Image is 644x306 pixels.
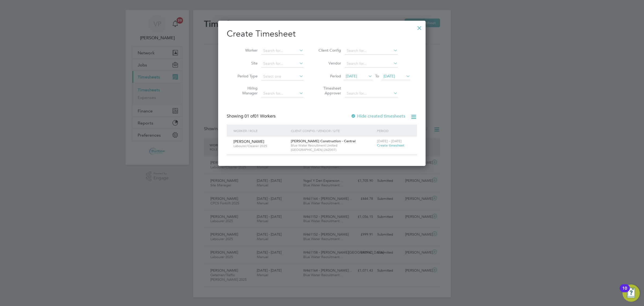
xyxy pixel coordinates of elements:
div: Period [376,124,412,137]
label: Client Config [317,48,341,53]
label: Timesheet Approver [317,86,341,95]
div: 10 [622,288,627,295]
input: Select one [261,73,303,80]
span: [DATE] [383,74,395,79]
span: 01 of [244,113,254,119]
span: [GEOGRAPHIC_DATA] (26Z007) [291,148,374,152]
label: Hide created timesheets [351,113,405,119]
div: Showing [227,113,277,119]
span: [DATE] - [DATE] [377,139,402,143]
label: Period Type [233,74,258,79]
div: Client Config / Vendor / Site [290,124,376,137]
label: Worker [233,48,258,53]
span: [PERSON_NAME] Construction - Central [291,139,356,143]
label: Period [317,74,341,79]
input: Search for... [345,47,398,55]
label: Site [233,61,258,66]
label: Vendor [317,61,341,66]
button: Open Resource Center, 10 new notifications [623,284,640,302]
span: Labourer/Cleaner 2025 [233,144,287,148]
input: Search for... [261,60,303,67]
label: Hiring Manager [233,86,258,95]
div: Worker / Role [232,124,290,137]
span: To [374,73,380,80]
span: 01 Workers [244,113,276,119]
span: [PERSON_NAME] [233,139,264,144]
span: Create timesheet [377,143,404,148]
input: Search for... [345,60,398,67]
h2: Create Timesheet [227,28,417,40]
input: Search for... [261,47,303,55]
input: Search for... [261,90,303,97]
span: Blue Water Recruitment Limited [291,143,374,148]
span: [DATE] [346,74,357,79]
input: Search for... [345,90,398,97]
